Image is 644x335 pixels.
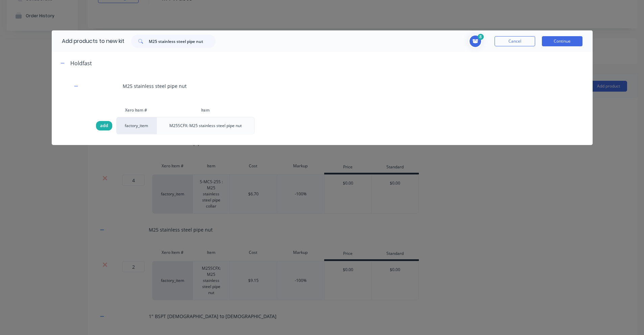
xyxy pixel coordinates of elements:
[100,122,108,129] span: add
[495,36,535,46] button: Cancel
[157,103,255,117] div: Item
[116,117,157,135] div: factory_item
[70,59,92,67] div: Holdfast
[149,34,216,48] input: Search...
[164,117,247,134] div: M25SCFX: M25 stainless steel pipe nut
[52,30,124,52] div: Add products to new kit
[469,34,484,48] button: Toggle cart dropdown
[542,36,582,46] button: Continue
[96,121,112,130] div: add
[116,103,157,117] div: Xero Item #
[478,34,484,40] span: 8
[52,74,593,98] div: M25 stainless steel pipe nut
